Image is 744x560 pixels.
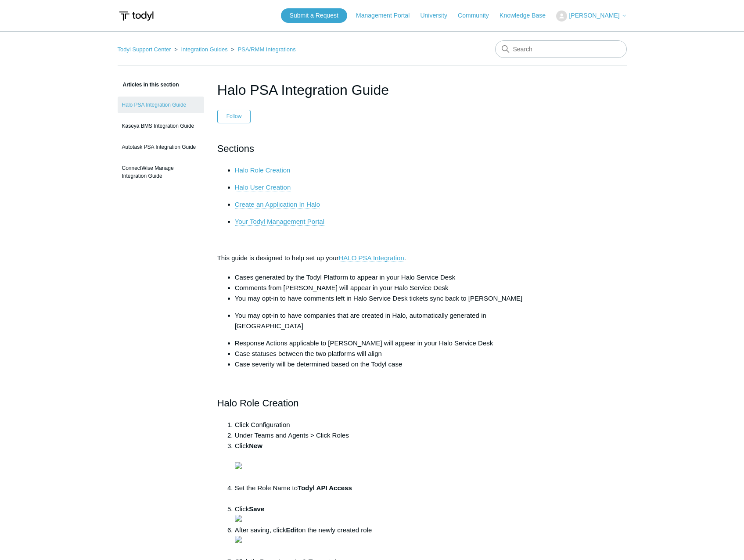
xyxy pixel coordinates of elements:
strong: Todyl API Access [298,484,352,492]
a: Halo Role Creation [235,166,291,174]
li: Comments from [PERSON_NAME] will appear in your Halo Service Desk [235,283,527,293]
span: Articles in this section [118,82,179,88]
a: ConnectWise Manage Integration Guide [118,160,204,184]
li: PSA/RMM Integrations [229,46,295,53]
p: This guide is designed to help set up your . [217,253,527,263]
li: After saving, click on the newly created role [235,525,527,556]
a: PSA/RMM Integrations [238,46,296,53]
li: Set the Role Name to [235,483,527,504]
img: 38277659700115 [235,536,242,543]
li: Response Actions applicable to [PERSON_NAME] will appear in your Halo Service Desk [235,338,527,348]
a: Create an Application In Halo [235,201,320,208]
a: Kaseya BMS Integration Guide [118,118,204,134]
li: Case severity will be determined based on the Todyl case [235,359,527,370]
a: Management Portal [356,11,418,20]
strong: Edit [286,526,298,534]
li: Cases generated by the Todyl Platform to appear in your Halo Service Desk [235,272,527,283]
a: University [420,11,456,20]
a: Autotask PSA Integration Guide [118,139,204,155]
span: [PERSON_NAME] [569,12,619,19]
a: Halo PSA Integration Guide [118,97,204,113]
a: Integration Guides [181,46,227,53]
a: Community [458,11,498,20]
li: Click [235,504,527,525]
a: HALO PSA Integration [339,254,404,262]
h2: Sections [217,141,527,156]
strong: New [249,442,262,449]
a: Todyl Support Center [118,46,171,53]
li: Click Configuration [235,420,527,430]
img: 38277682527123 [235,462,242,469]
img: 38277659698835 [235,515,242,522]
img: Todyl Support Center Help Center home page [118,8,155,24]
a: Your Todyl Management Portal [235,218,324,226]
a: Halo User Creation [235,183,291,191]
input: Search [495,40,627,58]
a: Submit a Request [281,8,347,23]
button: [PERSON_NAME] [556,11,626,22]
li: Click [235,441,527,483]
li: Case statuses between the two platforms will align [235,348,527,359]
button: Follow Article [217,110,251,123]
li: Todyl Support Center [118,46,173,53]
li: You may opt-in to have comments left in Halo Service Desk tickets sync back to [PERSON_NAME] [235,293,527,304]
h1: Halo PSA Integration Guide [217,79,527,101]
strong: Save [235,505,265,523]
a: Knowledge Base [500,11,554,20]
p: You may opt-in to have companies that are created in Halo, automatically generated in [GEOGRAPHIC... [235,310,527,331]
li: Under Teams and Agents > Click Roles [235,430,527,441]
h2: Halo Role Creation [217,395,527,411]
li: Integration Guides [173,46,229,53]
